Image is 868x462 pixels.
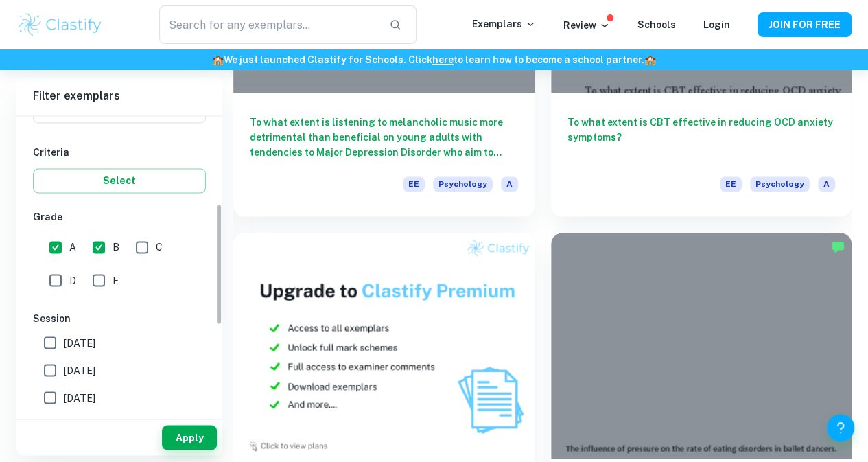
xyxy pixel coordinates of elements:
span: E [113,273,119,288]
span: EE [403,176,425,192]
span: Psychology [750,176,810,192]
span: [DATE] [64,335,95,350]
span: B [113,240,119,255]
h6: We just launched Clastify for Schools. Click to learn how to become a school partner. [3,52,865,67]
button: Select [33,168,206,193]
span: [DATE] [64,390,95,405]
span: A [501,176,518,192]
span: A [818,176,835,192]
button: Help and Feedback [827,414,854,441]
span: EE [720,176,742,192]
h6: To what extent is CBT effective in reducing OCD anxiety symptoms? [567,115,836,160]
span: A [69,240,76,255]
span: C [156,240,163,255]
button: JOIN FOR FREE [758,12,852,37]
input: Search for any exemplars... [159,5,379,44]
h6: To what extent is listening to melancholic music more detrimental than beneficial on young adults... [250,115,518,160]
img: Clastify logo [16,11,104,38]
h6: Session [33,310,206,325]
a: Login [703,19,730,30]
p: Exemplars [472,16,536,32]
img: Thumbnail [233,233,535,459]
a: Schools [637,19,676,30]
span: 🏫 [212,54,224,65]
span: [DATE] [64,362,95,378]
span: D [69,273,76,288]
span: 🏫 [644,54,656,65]
h6: Filter exemplars [16,77,222,115]
span: Psychology [433,176,493,192]
p: Review [563,18,610,33]
a: here [432,54,454,65]
img: Marked [831,240,845,253]
button: Apply [162,425,217,450]
h6: Criteria [33,145,206,160]
h6: Grade [33,209,206,224]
